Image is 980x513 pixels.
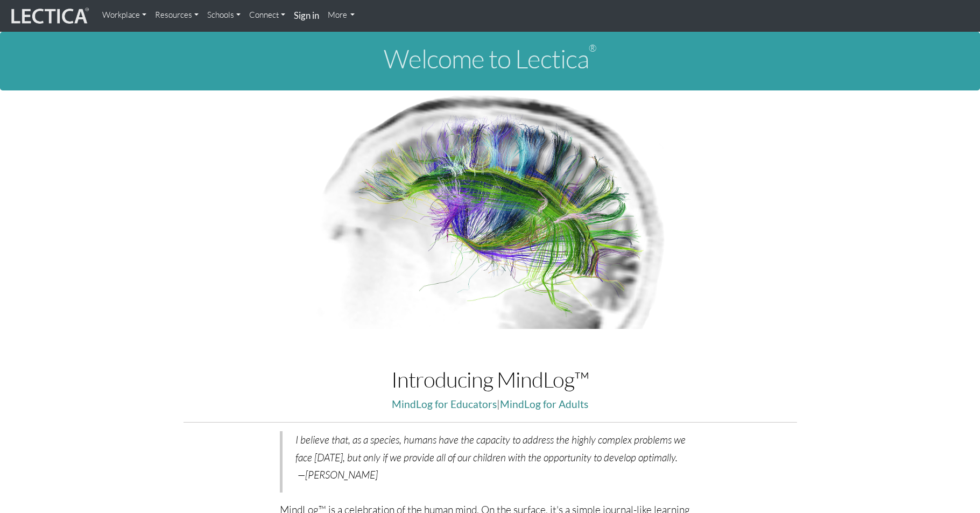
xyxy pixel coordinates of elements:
h1: Welcome to Lectica [9,45,971,73]
a: Resources [151,4,203,26]
a: MindLog for Adults [500,398,588,410]
a: More [323,4,359,26]
img: Human Connectome Project Image [311,90,669,329]
h1: Introducing MindLog™ [184,368,797,391]
p: | [184,396,797,413]
a: MindLog for Educators [392,398,497,410]
a: Sign in [290,4,323,27]
a: Schools [203,4,245,26]
p: I believe that, as a species, humans have the capacity to address the highly complex problems we ... [295,431,688,484]
a: Workplace [98,4,151,26]
a: Connect [245,4,290,26]
img: lecticalive [9,6,89,26]
sup: ® [589,42,596,54]
strong: Sign in [294,10,319,21]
